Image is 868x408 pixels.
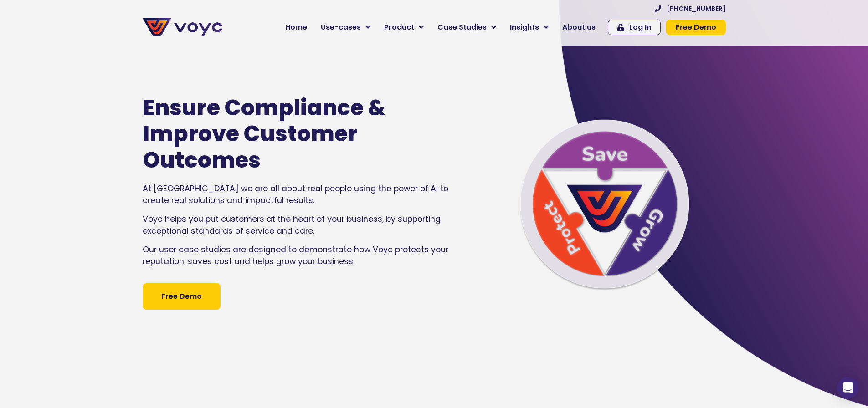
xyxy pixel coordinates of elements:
a: Home [278,18,314,36]
a: [PHONE_NUMBER] [655,5,726,12]
span: Insights [510,22,539,33]
p: Voyc helps you put customers at the heart of your business, by supporting exceptional standards o... [143,213,454,237]
img: voyc-full-logo [143,18,222,36]
a: Insights [503,18,555,36]
span: Free Demo [161,291,202,302]
span: Free Demo [676,24,716,31]
h1: Ensure Compliance & Improve Customer Outcomes [143,95,427,173]
div: Open Intercom Messenger [837,377,859,399]
a: About us [555,18,602,36]
span: About us [562,22,596,33]
span: Case Studies [437,22,487,33]
a: Use-cases [314,18,377,36]
a: Log In [608,20,661,35]
p: At [GEOGRAPHIC_DATA] we are all about real people using the power of AI to create real solutions ... [143,183,454,207]
span: Log In [629,24,651,31]
a: Case Studies [431,18,503,36]
span: [PHONE_NUMBER] [667,5,726,12]
span: Product [384,22,414,33]
a: Free Demo [143,283,221,310]
span: Use-cases [321,22,361,33]
a: Free Demo [666,20,726,35]
p: Our user case studies are designed to demonstrate how Voyc protects your reputation, saves cost a... [143,244,454,268]
a: Product [377,18,431,36]
span: Home [285,22,307,33]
